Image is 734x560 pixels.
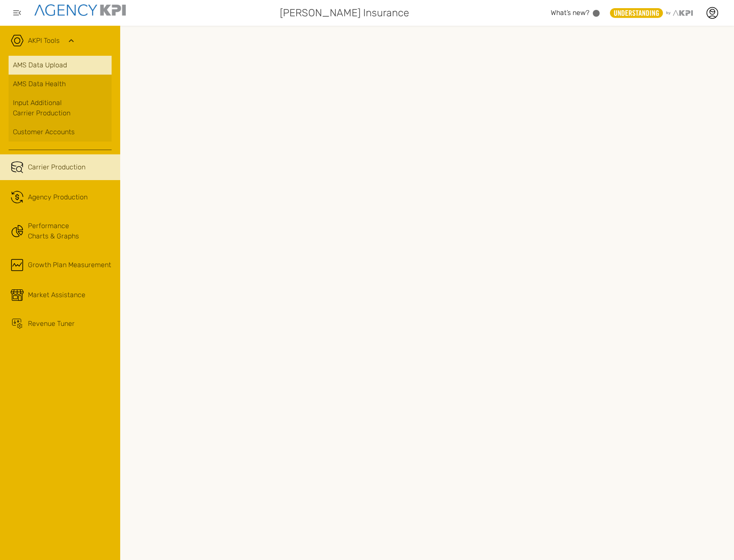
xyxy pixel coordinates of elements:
a: Customer Accounts [9,123,112,142]
span: What’s new? [551,9,589,17]
div: Customer Accounts [13,127,107,137]
span: Agency Production [28,192,88,202]
img: agencykpi-logo-550x69-2d9e3fa8.png [34,4,126,16]
span: Market Assistance [28,290,85,300]
span: [PERSON_NAME] Insurance [280,5,409,21]
a: AMS Data Health [9,75,112,93]
a: Input AdditionalCarrier Production [9,93,112,123]
a: AMS Data Upload [9,56,112,75]
span: Carrier Production [28,162,85,172]
span: AMS Data Health [13,79,66,89]
span: Revenue Tuner [28,319,75,329]
a: AKPI Tools [28,36,60,46]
